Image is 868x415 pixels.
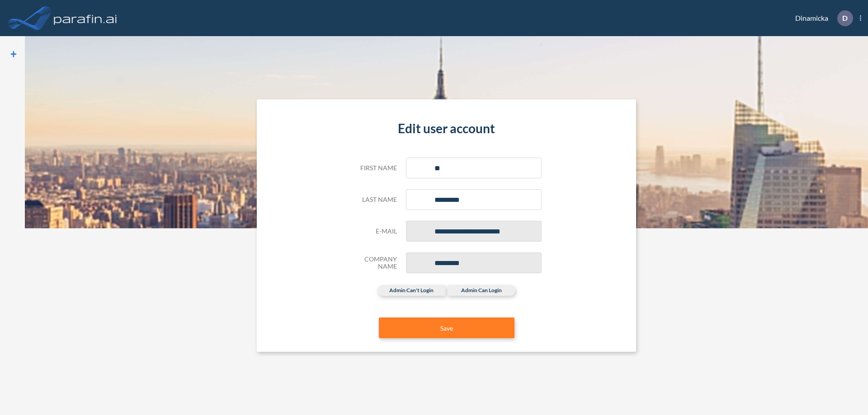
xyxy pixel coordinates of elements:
[842,14,848,22] p: D
[377,285,445,296] label: admin can't login
[52,9,119,27] img: logo
[448,285,515,296] label: admin can login
[352,228,397,235] h5: E-mail
[352,121,542,136] h4: Edit user account
[782,10,861,26] div: Dinamicka
[379,317,514,338] button: Save
[352,164,397,172] h5: First name
[352,256,397,271] h5: Company Name
[352,196,397,204] h5: Last name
